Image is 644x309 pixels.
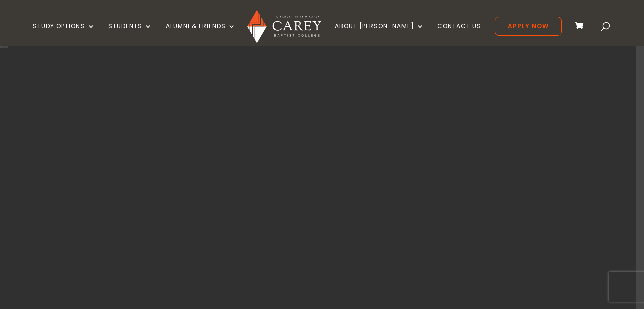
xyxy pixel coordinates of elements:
[495,17,562,36] a: Apply Now
[108,23,152,46] a: Students
[437,23,481,46] a: Contact Us
[166,23,236,46] a: Alumni & Friends
[335,23,424,46] a: About [PERSON_NAME]
[33,23,95,46] a: Study Options
[247,10,321,43] img: Carey Baptist College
